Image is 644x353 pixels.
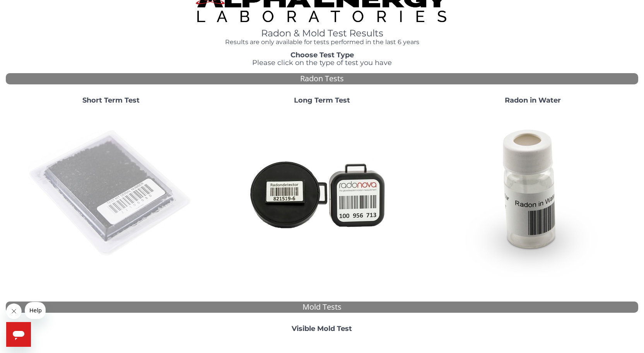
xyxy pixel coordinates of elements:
iframe: Button to launch messaging window [6,322,31,347]
strong: Long Term Test [294,96,350,105]
span: Please click on the type of test you have [252,58,392,67]
h1: Radon & Mold Test Results [196,28,449,38]
img: RadoninWater.jpg [449,110,616,277]
div: Mold Tests [6,302,638,313]
iframe: Message from company [25,302,46,319]
h4: Results are only available for tests performed in the last 6 years [196,39,449,46]
strong: Choose Test Type [290,51,354,59]
img: Radtrak2vsRadtrak3.jpg [239,110,405,277]
div: Radon Tests [6,73,638,84]
strong: Visible Mold Test [292,324,352,333]
strong: Radon in Water [505,96,561,105]
img: ShortTerm.jpg [28,110,194,277]
strong: Short Term Test [82,96,140,105]
iframe: Close message [6,303,22,319]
